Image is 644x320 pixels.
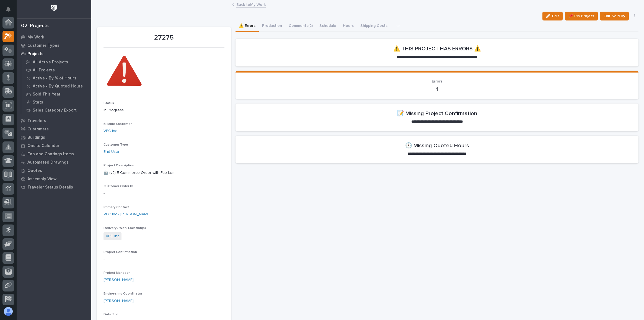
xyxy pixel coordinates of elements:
img: f_1x3ibihPfB2iJlXnNdxvjN1_naONoCu3H31g_u8nM [104,51,145,92]
button: users-avatar [2,306,14,317]
p: Automated Drawings [27,160,69,165]
a: VPC Inc [104,128,117,134]
span: Customer Type [104,143,128,146]
a: Automated Drawings [17,158,91,166]
p: Customers [27,127,49,132]
h2: 📝 Missing Project Confirmation [397,110,477,117]
p: Active - By % of Hours [33,76,76,81]
span: Primary Contact [104,206,129,209]
button: Shipping Costs [357,20,391,32]
span: Project Manager [104,271,130,275]
p: In Progress [104,107,224,113]
a: Active - By % of Hours [21,74,91,82]
span: Customer Order ID [104,185,133,188]
p: Stats [33,100,43,105]
button: 📌 Pin Project [565,12,598,20]
button: Comments (2) [285,20,316,32]
p: My Work [27,35,44,40]
p: All Projects [33,68,55,73]
a: Customers [17,125,91,133]
p: Traveler Status Details [27,185,73,190]
span: Delivery / Work Location(s) [104,226,146,230]
span: Billable Customer [104,122,132,126]
p: Fab and Coatings Items [27,152,74,157]
span: 📌 Pin Project [568,13,594,19]
span: Project Confirmation [104,251,137,254]
p: Sold This Year [33,92,61,97]
span: Date Sold [104,313,120,316]
span: Status [104,102,114,105]
a: Sales Category Export [21,106,91,114]
a: Assembly View [17,175,91,183]
a: Stats [21,98,91,106]
a: Onsite Calendar [17,141,91,150]
a: My Work [17,33,91,41]
span: Errors [432,79,443,83]
span: Edit Sold By [604,13,625,19]
span: Edit [552,14,559,19]
button: Schedule [316,20,340,32]
button: Edit Sold By [600,12,629,20]
p: - [104,191,224,197]
span: Project Description [104,164,134,167]
p: 1 [242,86,632,92]
a: End User [104,149,120,155]
p: Buildings [27,135,45,140]
p: Onsite Calendar [27,143,60,148]
a: All Active Projects [21,58,91,66]
a: Traveler Status Details [17,183,91,191]
a: All Projects [21,66,91,74]
span: Engineering Coordinator [104,292,142,295]
a: Back toMy Work [236,1,266,7]
p: 🤖 (v2) E-Commerce Order with Fab Item [104,170,224,176]
button: Hours [340,20,357,32]
button: ⚠️ Errors [236,20,259,32]
p: Quotes [27,168,42,173]
img: Workspace Logo [49,3,59,13]
a: Fab and Coatings Items [17,150,91,158]
h2: ⚠️ THIS PROJECT HAS ERRORS ⚠️ [393,45,481,52]
p: Customer Types [27,43,60,48]
p: Sales Category Export [33,108,77,113]
button: Production [259,20,285,32]
a: [PERSON_NAME] [104,277,134,283]
a: Buildings [17,133,91,141]
a: Customer Types [17,41,91,50]
p: - [104,256,224,262]
p: Assembly View [27,177,56,182]
button: Edit [542,12,563,20]
p: Active - By Quoted Hours [33,84,83,89]
p: All Active Projects [33,60,68,65]
a: Active - By Quoted Hours [21,82,91,90]
a: Sold This Year [21,90,91,98]
a: VPC Inc [106,233,119,239]
a: [PERSON_NAME] [104,298,134,304]
a: Projects [17,50,91,58]
a: VPC Inc - [PERSON_NAME] [104,211,151,217]
p: 27275 [104,34,224,42]
a: Quotes [17,166,91,175]
p: Travelers [27,118,46,123]
div: Notifications [7,7,14,16]
p: Projects [27,51,43,56]
div: 02. Projects [21,23,49,29]
h2: 🕗 Missing Quoted Hours [405,142,469,149]
button: Notifications [2,3,14,15]
a: Travelers [17,117,91,125]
